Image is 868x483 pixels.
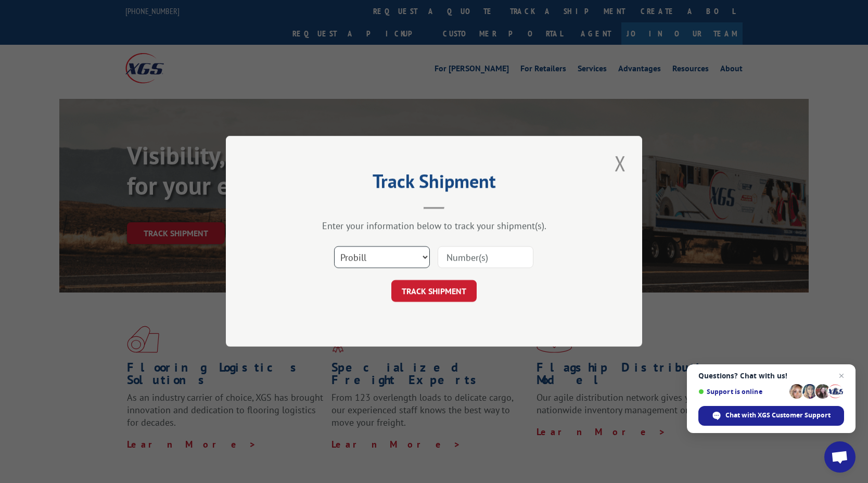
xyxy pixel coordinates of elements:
h2: Track Shipment [278,174,590,194]
span: Chat with XGS Customer Support [698,406,844,426]
span: Questions? Chat with us! [698,372,844,380]
input: Number(s) [438,247,533,269]
span: Chat with XGS Customer Support [725,411,831,420]
span: Support is online [698,388,786,396]
button: TRACK SHIPMENT [391,281,477,302]
button: Close modal [611,149,629,177]
div: Enter your information below to track your shipment(s). [278,220,590,232]
a: Open chat [824,441,856,473]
